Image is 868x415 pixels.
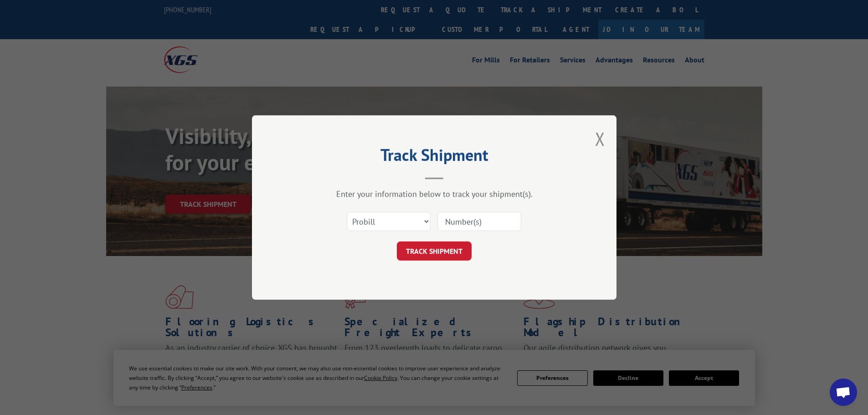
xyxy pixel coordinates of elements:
div: Enter your information below to track your shipment(s). [298,189,571,199]
button: Close modal [595,127,605,151]
input: Number(s) [437,212,521,231]
h2: Track Shipment [298,149,571,166]
button: TRACK SHIPMENT [397,241,472,261]
a: Open chat [830,379,857,406]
